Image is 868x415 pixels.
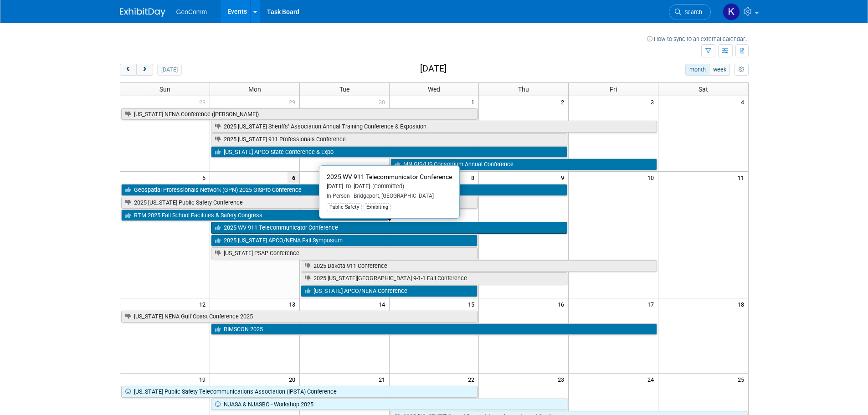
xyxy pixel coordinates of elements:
span: 9 [560,172,568,183]
span: 2025 WV 911 Telecommunicator Conference [327,173,452,180]
span: 18 [737,298,748,310]
a: 2025 WV 911 Telecommunicator Conference [211,222,567,234]
a: MN GIS/LIS Consortium Annual Conference [390,159,657,170]
i: Personalize Calendar [739,67,745,73]
div: Public Safety [327,203,362,211]
span: 1 [470,96,478,108]
span: Bridgeport, [GEOGRAPHIC_DATA] [350,193,434,199]
span: 15 [467,298,478,310]
span: Thu [518,86,529,93]
span: 6 [288,172,299,183]
span: Search [681,9,702,15]
a: [US_STATE] NENA Conference ([PERSON_NAME]) [121,108,478,120]
span: 28 [198,96,210,108]
span: (Committed) [370,183,404,190]
a: [US_STATE] PSAP Conference [211,247,478,259]
a: 2025 [US_STATE] 911 Professionals Conference [211,133,567,145]
button: month [685,64,709,76]
button: week [709,64,730,76]
button: myCustomButton [734,64,748,76]
span: 14 [378,298,389,310]
span: 13 [288,298,299,310]
a: RIMSCON 2025 [211,323,657,335]
div: [DATE] to [DATE] [327,183,452,190]
span: 21 [378,374,389,385]
span: 30 [378,96,389,108]
a: [US_STATE] APCO/NENA Conference [301,285,478,297]
span: 3 [650,96,658,108]
span: 8 [470,172,478,183]
span: 16 [557,298,568,310]
span: 17 [647,298,658,310]
img: ExhibitDay [120,8,165,17]
span: 22 [467,374,478,385]
span: Sun [159,86,170,93]
span: In-Person [327,193,350,199]
a: 2025 [US_STATE] APCO/NENA Fall Symposium [211,235,478,246]
a: 2025 Dakota 911 Conference [301,260,657,272]
div: Exhibiting [364,203,391,211]
span: 24 [647,374,658,385]
button: next [136,64,153,76]
span: 23 [557,374,568,385]
a: 2025 [US_STATE] Public Safety Conference [121,197,478,209]
span: Mon [248,86,261,93]
button: [DATE] [157,64,181,76]
a: Search [669,4,711,20]
span: Tue [339,86,349,93]
span: 12 [198,298,210,310]
span: 2 [560,96,568,108]
a: NJASA & NJASBO - Workshop 2025 [211,399,567,410]
a: [US_STATE] NENA Gulf Coast Conference 2025 [121,311,478,323]
span: 5 [201,172,210,183]
h2: [DATE] [420,64,447,74]
span: 4 [740,96,748,108]
a: [US_STATE] Public Safety Telecommunications Association (IPSTA) Conference [121,386,478,398]
a: 2025 [US_STATE] Sheriffs’ Association Annual Training Conference & Exposition [211,121,657,133]
a: Geospatial Professionals Network (GPN) 2025 GISPro Conference [121,184,568,196]
button: prev [120,64,137,76]
a: RTM 2025 Fall School Facilities & Safety Congress [121,210,388,221]
span: Wed [428,86,440,93]
a: How to sync to an external calendar... [647,36,749,42]
span: GeoComm [176,8,207,15]
a: 2025 [US_STATE][GEOGRAPHIC_DATA] 9-1-1 Fall Conference [301,272,568,284]
img: Kevin O'Connell [723,3,740,20]
span: 11 [737,172,748,183]
span: Sat [699,86,708,93]
a: [US_STATE] APCO State Conference & Expo [211,146,567,158]
span: 10 [647,172,658,183]
span: 25 [737,374,748,385]
span: 19 [198,374,210,385]
span: 29 [288,96,299,108]
span: Fri [610,86,617,93]
span: 20 [288,374,299,385]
